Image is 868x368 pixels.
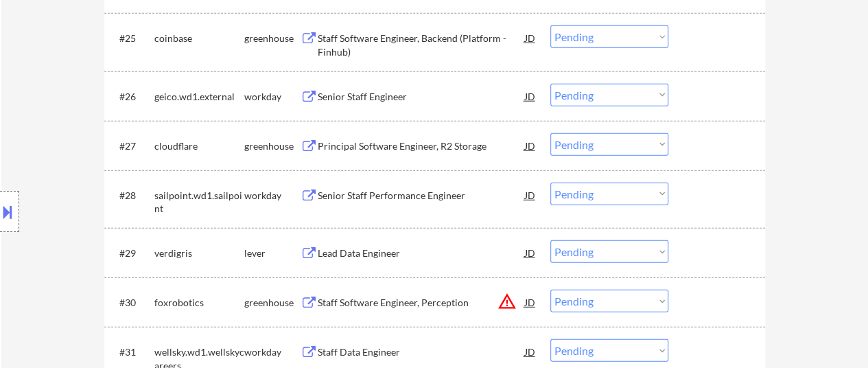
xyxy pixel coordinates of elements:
[244,189,301,203] div: workday
[244,345,301,359] div: workday
[524,339,537,364] div: JD
[524,183,537,207] div: JD
[119,32,143,45] div: #25
[524,84,537,108] div: JD
[318,90,525,104] div: Senior Staff Engineer
[154,32,244,45] div: coinbase
[497,292,517,311] button: warning_amber
[318,345,525,359] div: Staff Data Engineer
[244,246,301,260] div: lever
[318,32,525,58] div: Staff Software Engineer, Backend (Platform - Finhub)
[524,25,537,50] div: JD
[119,345,143,359] div: #31
[244,90,301,104] div: workday
[524,133,537,158] div: JD
[524,240,537,265] div: JD
[318,139,525,153] div: Principal Software Engineer, R2 Storage
[244,139,301,153] div: greenhouse
[318,246,525,260] div: Lead Data Engineer
[244,296,301,310] div: greenhouse
[524,290,537,314] div: JD
[244,32,301,45] div: greenhouse
[318,189,525,203] div: Senior Staff Performance Engineer
[318,296,525,310] div: Staff Software Engineer, Perception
